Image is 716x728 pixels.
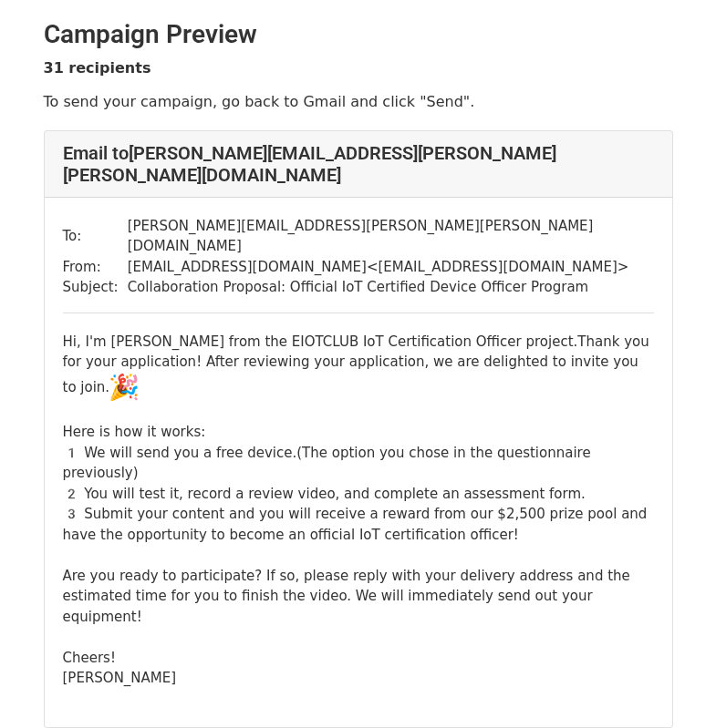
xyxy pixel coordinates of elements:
[128,277,654,298] td: Collaboration Proposal: Official IoT Certified Device Officer Program
[63,216,128,257] td: To:
[63,257,128,278] td: From:
[109,373,139,402] img: 🎉
[44,92,673,111] p: To send your campaign, go back to Gmail and click "Send".
[63,332,654,710] div: Hi, I'm [PERSON_NAME] from the EIOTCLUB IoT Certification Officer project.Thank you for your appl...
[128,257,654,278] td: [EMAIL_ADDRESS][DOMAIN_NAME] < [EMAIL_ADDRESS][DOMAIN_NAME] >
[63,277,128,298] td: Subject:
[63,142,654,186] h4: Email to [PERSON_NAME][EMAIL_ADDRESS][PERSON_NAME][PERSON_NAME][DOMAIN_NAME]
[128,216,654,257] td: [PERSON_NAME][EMAIL_ADDRESS][PERSON_NAME][PERSON_NAME][DOMAIN_NAME]
[63,422,654,545] div: Here is how it works: 1️ We will send you a free device.(The option you chose in the questionnair...
[44,19,673,50] h2: Campaign Preview
[63,648,654,669] div: Cheers!
[63,566,654,628] div: Are you ready to participate? If so, please reply with your delivery address and the estimated ti...
[63,668,654,689] div: [PERSON_NAME]
[44,59,151,77] strong: 31 recipients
